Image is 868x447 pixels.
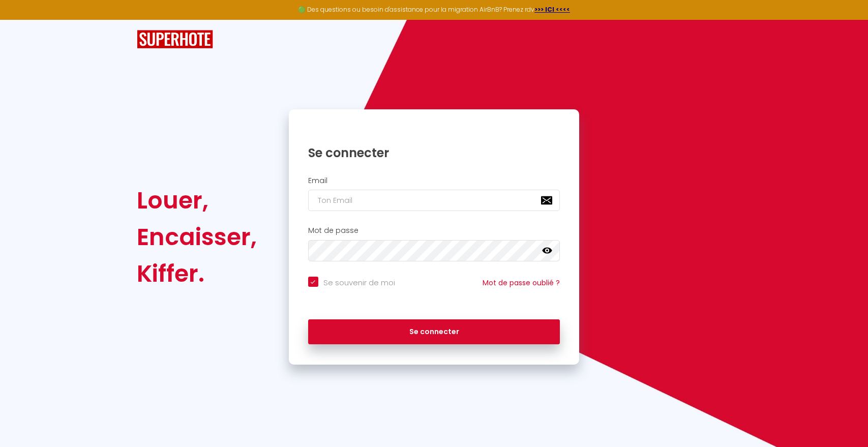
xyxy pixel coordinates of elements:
button: Se connecter [308,319,560,345]
a: >>> ICI <<<< [534,5,570,14]
a: Mot de passe oublié ? [483,278,560,288]
div: Kiffer. [137,255,257,292]
h2: Mot de passe [308,226,560,235]
input: Ton Email [308,190,560,211]
div: Encaisser, [137,219,257,255]
h2: Email [308,176,560,185]
div: Louer, [137,182,257,219]
img: SuperHote logo [137,30,213,49]
h1: Se connecter [308,145,560,161]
